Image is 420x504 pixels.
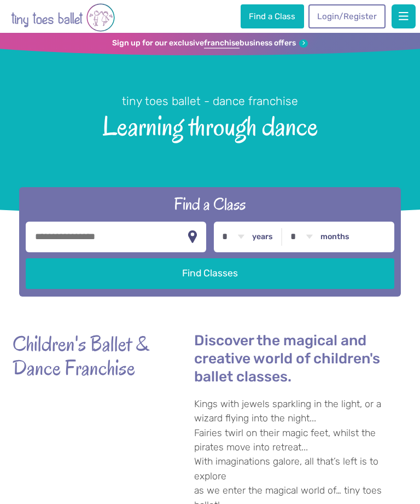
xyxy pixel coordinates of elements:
small: tiny toes ballet - dance franchise [122,94,298,108]
span: Learning through dance [14,109,406,142]
label: months [320,232,349,242]
a: Sign up for our exclusivefranchisebusiness offers [112,38,308,49]
strong: franchise [204,38,240,49]
h2: Discover the magical and creative world of children's ballet classes. [194,332,407,386]
strong: Children's Ballet & Dance Franchise [13,332,166,380]
h2: Find a Class [26,193,394,215]
img: tiny toes ballet [11,2,115,33]
a: Login/Register [308,4,385,28]
button: Find Classes [26,258,394,289]
a: Find a Class [241,4,304,28]
label: years [252,232,273,242]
